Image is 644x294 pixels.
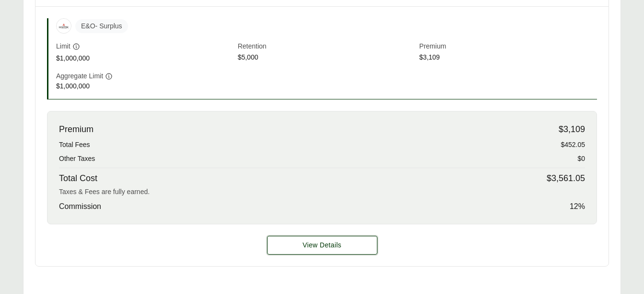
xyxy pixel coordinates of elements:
[56,53,234,63] span: $1,000,000
[419,52,597,63] span: $3,109
[570,201,585,212] span: 12 %
[56,41,70,51] span: Limit
[59,140,90,150] span: Total Fees
[59,172,97,185] span: Total Cost
[59,154,95,164] span: Other Taxes
[59,123,94,136] span: Premium
[59,187,585,197] div: Taxes & Fees are fully earned.
[303,240,341,250] span: View Details
[559,123,585,136] span: $3,109
[267,236,377,255] a: Hiscox details
[547,172,585,185] span: $3,561.05
[57,19,71,33] img: Hiscox
[56,71,103,81] span: Aggregate Limit
[419,41,597,52] span: Premium
[561,140,585,150] span: $452.05
[577,154,585,164] span: $0
[56,81,234,91] span: $1,000,000
[267,236,377,255] button: View Details
[59,201,101,212] span: Commission
[238,52,416,63] span: $5,000
[75,19,128,33] span: E&O - Surplus
[238,41,416,52] span: Retention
